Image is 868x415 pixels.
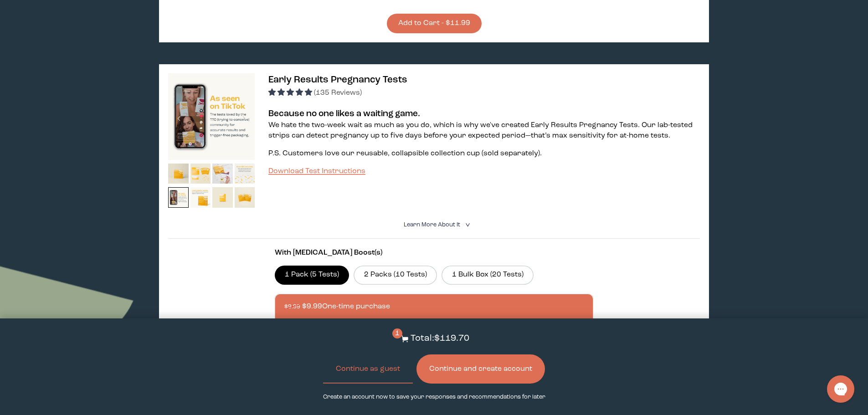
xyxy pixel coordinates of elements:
button: Add to Cart - $11.99 [387,14,482,33]
iframe: Gorgias live chat messenger [822,372,859,406]
button: Continue and create account [416,354,545,384]
span: P.S. Customers love our reusable, collapsible collection cup (sold separately) [268,150,540,157]
label: 1 Pack (5 Tests) [275,266,349,285]
span: 4.99 stars [268,89,314,97]
span: . [540,150,542,157]
label: 2 Packs (10 Tests) [354,266,437,285]
img: thumbnail image [168,164,189,184]
p: We hate the two-week wait as much as you do, which is why we've created Early Results Pregnancy T... [268,120,699,141]
i: < [462,222,471,227]
img: thumbnail image [212,187,233,208]
label: 1 Bulk Box (20 Tests) [442,266,534,285]
span: Learn More About it [404,222,460,228]
p: Total: $119.70 [411,332,469,345]
strong: Because no one likes a waiting game. [268,109,420,118]
span: 1 [392,328,402,338]
button: Continue as guest [323,354,413,384]
img: thumbnail image [190,164,211,184]
img: thumbnail image [235,164,255,184]
span: (135 Reviews) [314,89,362,97]
summary: Learn More About it < [404,220,465,229]
span: Early Results Pregnancy Tests [268,75,407,85]
img: thumbnail image [190,187,211,208]
img: thumbnail image [168,73,255,160]
img: thumbnail image [212,164,233,184]
a: Download Test Instructions [268,168,365,175]
img: thumbnail image [235,187,255,208]
p: Create an account now to save your responses and recommendations for later [323,393,545,401]
img: thumbnail image [168,187,189,208]
p: With [MEDICAL_DATA] Boost(s) [275,248,594,258]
